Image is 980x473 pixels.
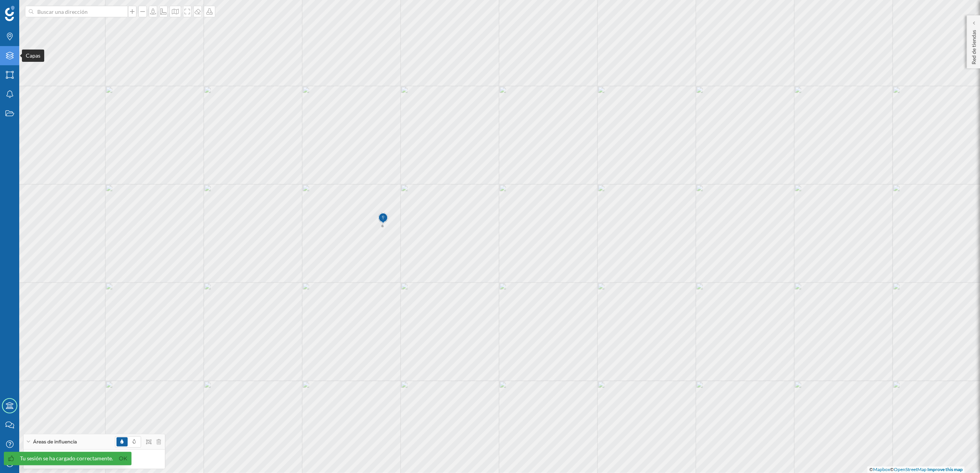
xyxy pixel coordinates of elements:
[927,466,963,472] a: Improve this map
[867,466,965,473] div: © ©
[970,27,978,64] p: Red de tiendas
[873,466,890,472] a: Mapbox
[20,455,113,462] div: Tu sesión se ha cargado correctamente.
[894,466,927,472] a: OpenStreetMap
[15,5,43,12] span: Soporte
[378,211,388,226] img: Marker
[117,454,130,463] a: Ok
[33,438,77,445] span: Áreas de influencia
[5,6,15,21] img: Geoblink Logo
[22,50,44,62] div: Capas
